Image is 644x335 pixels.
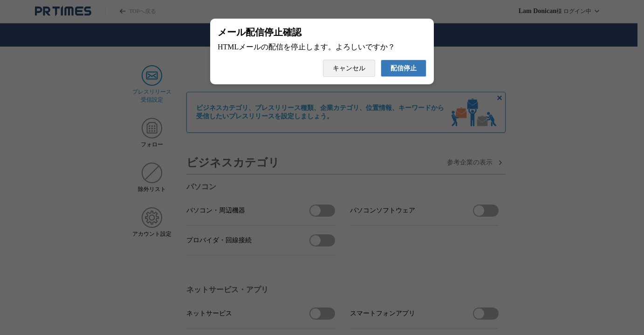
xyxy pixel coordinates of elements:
span: 配信停止 [391,64,417,73]
span: キャンセル [333,64,365,73]
button: 配信停止 [381,60,426,77]
span: メール配信停止確認 [218,26,301,39]
div: HTMLメールの配信を停止します。よろしいですか？ [218,42,426,52]
button: キャンセル [323,60,375,77]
